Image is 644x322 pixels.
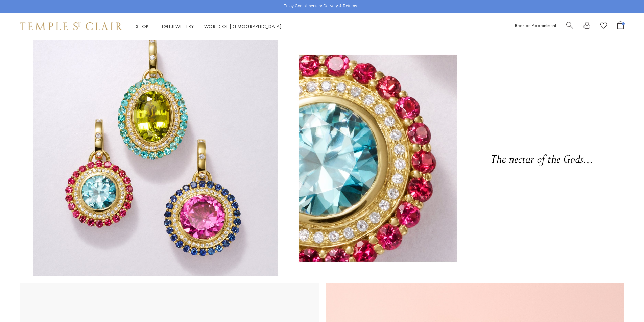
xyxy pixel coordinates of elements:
p: Enjoy Complimentary Delivery & Returns [284,3,357,10]
a: ShopShop [136,23,148,29]
a: View Wishlist [600,21,607,32]
a: Search [566,21,573,32]
a: World of [DEMOGRAPHIC_DATA]World of [DEMOGRAPHIC_DATA] [204,23,282,29]
a: Book an Appointment [515,22,556,28]
img: Temple St. Clair [20,22,122,30]
a: Open Shopping Bag [617,21,624,32]
a: High JewelleryHigh Jewellery [159,23,194,29]
nav: Main navigation [136,22,282,31]
iframe: Gorgias live chat messenger [610,290,637,315]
